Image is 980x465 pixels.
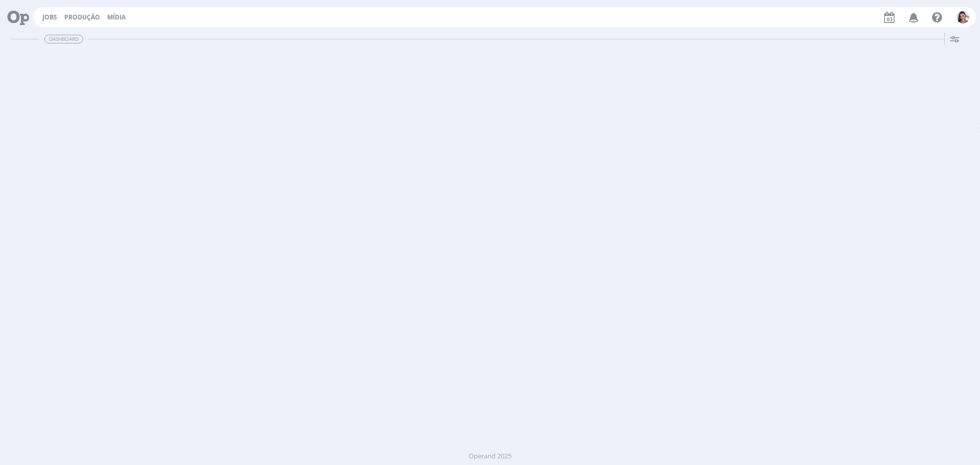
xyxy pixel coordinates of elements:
a: Mídia [107,13,126,21]
button: N [956,8,970,26]
a: Produção [64,13,100,21]
button: Produção [61,13,103,21]
a: Jobs [42,13,57,21]
button: Jobs [39,13,60,21]
span: Dashboard [44,35,83,43]
img: N [957,11,969,23]
button: Mídia [104,13,129,21]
